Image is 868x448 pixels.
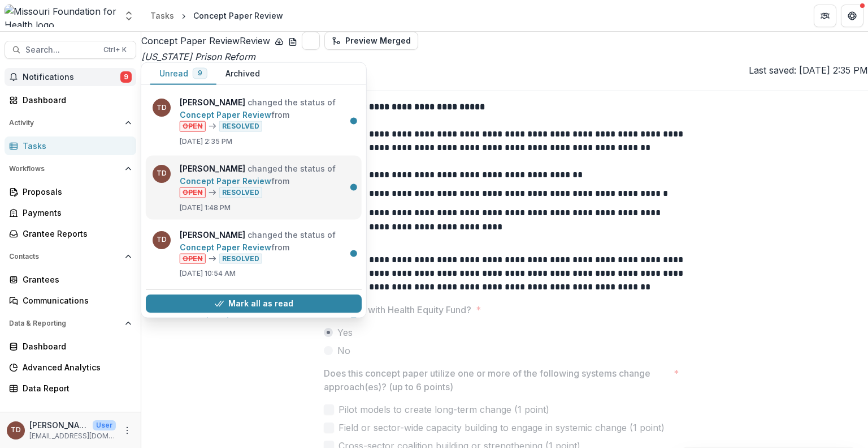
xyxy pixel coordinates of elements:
[93,420,116,430] p: User
[25,45,97,55] span: Search...
[146,7,179,24] a: Tasks
[338,421,665,434] span: Field or sector-wide capacity building to engage in systemic change (1 point)
[324,32,418,50] button: Preview Merged
[5,291,136,310] a: Communications
[324,303,471,317] p: Is this a fit with Health Equity Fund?
[240,35,270,46] span: Review
[141,34,270,48] h2: Concept Paper Review
[23,340,127,352] div: Dashboard
[814,5,836,27] button: Partners
[337,344,350,357] span: No
[193,10,283,22] div: Concept Paper Review
[5,68,136,86] button: Notifications9
[120,71,132,83] span: 9
[5,203,136,222] a: Payments
[5,224,136,243] a: Grantee Reports
[5,248,136,266] button: Open Contacts
[29,431,116,441] p: [EMAIL_ADDRESS][DOMAIN_NAME]
[275,34,284,48] button: download-button
[23,228,127,240] div: Grantee Reports
[141,51,255,62] i: [US_STATE] Prison Reform
[749,63,868,77] p: Last saved: [DATE] 2:35 PM
[5,114,136,132] button: Open Activity
[9,253,120,261] span: Contacts
[23,361,127,373] div: Advanced Analytics
[338,403,549,416] span: Pilot models to create long-term change (1 point)
[101,44,129,56] div: Ctrl + K
[23,207,127,219] div: Payments
[5,358,136,377] a: Advanced Analytics
[841,5,863,27] button: Get Help
[288,34,297,48] button: download-word-button
[324,366,669,394] p: Does this concept paper utilize one or more of the following systems change approach(es)? (up to ...
[11,426,21,434] div: Ty Dowdy
[5,337,136,356] a: Dashboard
[9,119,120,127] span: Activity
[5,41,136,59] button: Search...
[29,419,88,431] p: [PERSON_NAME]
[146,295,362,313] button: Mark all as read
[9,165,120,173] span: Workflows
[5,270,136,289] a: Grantees
[23,274,127,285] div: Grantees
[5,160,136,178] button: Open Workflows
[9,319,120,327] span: Data & Reporting
[121,5,137,27] button: Open entity switcher
[5,5,116,27] img: Missouri Foundation for Health logo
[141,77,868,91] p: Due Date: [DATE]
[23,295,127,306] div: Communications
[5,182,136,201] a: Proposals
[23,94,127,106] div: Dashboard
[23,140,127,152] div: Tasks
[337,326,353,339] span: Yes
[5,136,136,155] a: Tasks
[302,32,320,50] button: Preview ac5833a3-ca95-4436-b137-76ba98bff21d.pdf
[150,10,174,22] div: Tasks
[120,424,134,437] button: More
[5,314,136,332] button: Open Data & Reporting
[5,91,136,109] a: Dashboard
[23,72,120,82] span: Notifications
[23,186,127,198] div: Proposals
[23,382,127,394] div: Data Report
[146,7,288,24] nav: breadcrumb
[5,379,136,398] a: Data Report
